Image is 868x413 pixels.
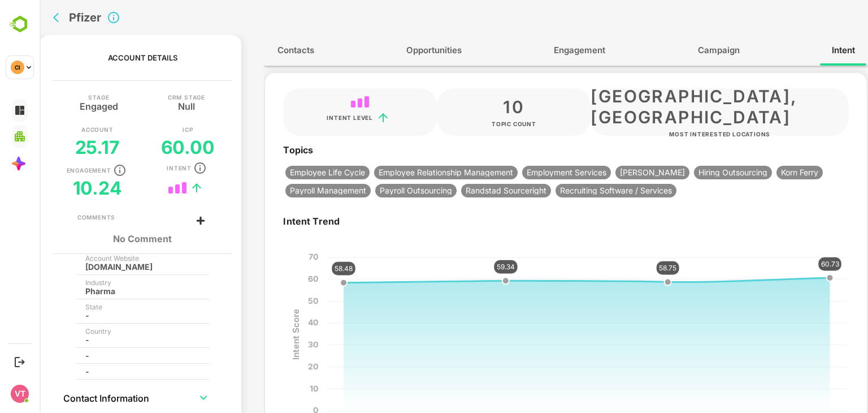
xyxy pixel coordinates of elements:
div: CI [11,61,24,74]
p: Intent [127,165,152,171]
p: CRM Stage [128,94,166,100]
text: 20 [268,362,279,371]
span: Randstad Sourceright [422,187,511,195]
div: Comments [38,213,76,222]
text: 58.48 [295,264,313,273]
img: BambooboxLogoMark.f1c84d78b4c51b1a7b5f700c9845e183.svg [6,14,34,35]
div: VT [11,385,29,403]
text: 60 [268,274,279,283]
h5: 60.00 [121,136,176,158]
span: Employment Services [483,169,571,177]
h5: Engaged [40,100,79,109]
span: Employee Life Cycle [246,169,330,177]
text: 10 [270,384,279,393]
div: - [46,351,153,360]
div: 10 [463,97,485,121]
span: Intent [792,43,815,58]
div: Industry [46,278,160,287]
p: Account Details [68,53,138,62]
table: purchases [37,226,170,380]
button: trend [149,179,166,196]
span: [PERSON_NAME] [576,169,650,177]
div: Pharma [46,287,153,295]
svg: Click to close Account details panel [67,11,81,24]
div: State [46,303,160,311]
button: expand row [155,389,172,406]
p: Stage [49,94,70,100]
button: back [11,9,28,26]
span: Payroll Management [246,187,331,195]
h1: No Comment [38,234,168,244]
span: Contacts [238,43,275,58]
p: Engagement [27,167,72,173]
div: TOPIC COUNT [452,121,497,127]
div: Most Interested Locations [630,131,731,137]
span: Opportunities [367,43,422,58]
span: Recruiting Software / Services [516,187,637,195]
h2: Pfizer [29,11,62,24]
th: Contact Information [23,384,145,411]
div: INTENT LEVEL [287,114,333,121]
span: Employee Relationship Management [335,169,478,177]
button: Logout [12,354,27,369]
div: - [46,367,153,376]
div: - [46,311,153,320]
text: 60.73 [781,260,799,268]
h5: Null [138,100,155,109]
p: ICP [143,127,153,132]
text: 30 [268,339,279,349]
text: 58.75 [619,264,637,272]
div: Topics [244,142,827,164]
div: - [46,335,153,344]
span: Campaign [658,43,700,58]
div: full width tabs example [224,35,828,66]
text: 50 [268,296,279,306]
text: 59.34 [457,263,475,271]
p: Account [42,127,74,132]
div: Account Website [46,254,160,263]
div: Country [46,327,160,335]
text: 70 [269,252,279,261]
span: Engagement [514,43,566,58]
button: trend [335,109,352,126]
text: 40 [268,317,279,327]
div: [GEOGRAPHIC_DATA], [GEOGRAPHIC_DATA] [551,86,809,131]
span: Payroll Outsourcing [336,187,417,195]
span: Hiring Outsourcing [654,169,732,177]
h5: 10.24 [33,177,83,199]
div: [DOMAIN_NAME] [46,263,153,271]
span: Korn Ferry [737,169,783,177]
text: Intent Score [251,309,262,360]
div: Intent Trend [244,213,827,235]
h5: 25.17 [36,136,81,158]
